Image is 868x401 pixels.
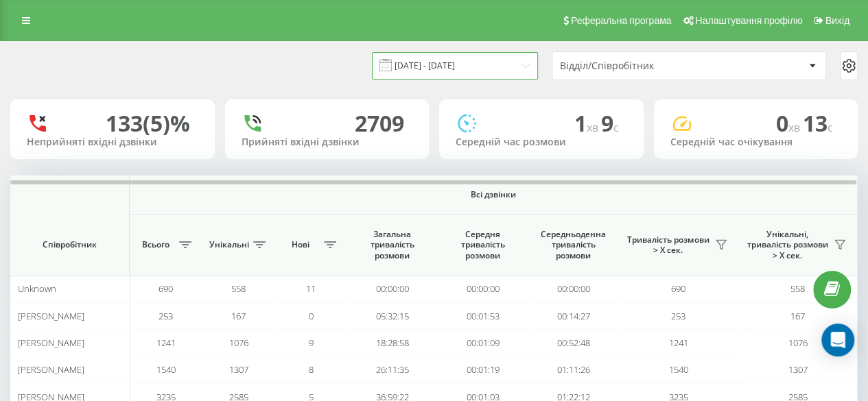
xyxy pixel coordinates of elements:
span: c [828,120,833,135]
span: 0 [309,310,314,322]
span: 8 [309,363,314,376]
td: 00:52:48 [528,330,619,356]
span: Реферальна програма [571,15,672,26]
td: 00:01:53 [438,302,528,329]
span: Всі дзвінки [172,189,814,200]
span: 558 [231,282,246,295]
td: 00:00:00 [528,276,619,302]
div: 2709 [355,110,404,136]
span: Середньоденна тривалість розмови [539,229,608,261]
td: 00:01:19 [438,356,528,383]
span: 1076 [228,337,248,349]
span: 1307 [228,363,248,376]
span: 690 [159,282,173,295]
div: Open Intercom Messenger [821,324,854,356]
span: [PERSON_NAME] [18,310,84,322]
span: c [613,120,619,135]
span: 1076 [788,337,807,349]
td: 00:14:27 [528,302,619,329]
span: [PERSON_NAME] [18,337,84,349]
span: Unknown [18,282,56,295]
div: Неприйняті вхідні дзвінки [27,136,198,148]
span: 0 [776,108,803,138]
span: Налаштування профілю [695,15,802,26]
span: хв [587,120,601,135]
span: Середня тривалість розмови [448,229,517,261]
span: 9 [601,108,619,138]
td: 00:00:00 [347,276,438,302]
span: 1540 [156,363,176,376]
span: Вихід [825,15,849,26]
span: 11 [306,282,316,295]
span: 9 [309,337,314,349]
span: 1 [574,108,601,138]
div: 133 (5)% [106,110,190,136]
td: 00:00:00 [438,276,528,302]
span: 167 [790,310,805,322]
td: 01:11:26 [528,356,619,383]
td: 05:32:15 [347,302,438,329]
span: Унікальні [209,239,249,250]
span: 253 [159,310,173,322]
span: 1307 [788,363,807,376]
div: Середній час розмови [456,136,627,148]
span: 1241 [156,337,176,349]
td: 18:28:58 [347,330,438,356]
div: Середній час очікування [670,136,842,148]
span: 690 [671,282,685,295]
td: 26:11:35 [347,356,438,383]
span: Всього [137,239,175,250]
span: [PERSON_NAME] [18,363,84,376]
span: 1241 [669,337,688,349]
span: Нові [281,239,320,250]
span: 13 [803,108,833,138]
span: Тривалість розмови > Х сек. [626,234,711,256]
td: 00:01:09 [438,330,528,356]
span: Співробітник [23,239,117,250]
span: 558 [790,282,805,295]
span: 1540 [669,363,688,376]
span: хв [788,120,803,135]
span: 167 [231,310,246,322]
span: Унікальні, тривалість розмови > Х сек. [745,229,830,261]
span: Загальна тривалість розмови [357,229,427,261]
span: 253 [671,310,685,322]
div: Прийняті вхідні дзвінки [242,136,413,148]
div: Відділ/Співробітник [560,60,724,72]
